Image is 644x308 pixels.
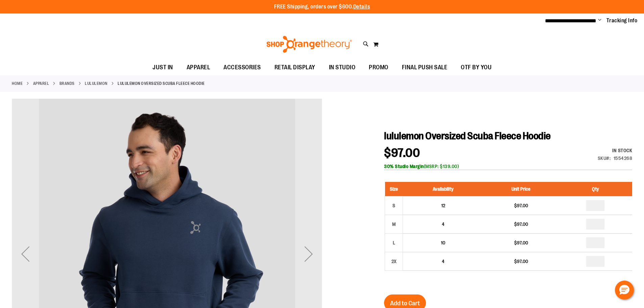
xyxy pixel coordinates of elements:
span: ACCESSORIES [223,60,261,75]
div: S [389,200,399,211]
span: 12 [441,203,445,208]
div: $97.00 [486,239,555,246]
span: 4 [442,259,445,264]
a: IN STUDIO [322,60,362,75]
a: ACCESSORIES [217,60,268,75]
button: Hello, have a question? Let’s chat. [615,281,634,300]
strong: lululemon Oversized Scuba Fleece Hoodie [118,80,205,87]
span: FINAL PUSH SALE [402,60,448,75]
span: OTF BY YOU [461,60,492,75]
div: L [389,238,399,248]
div: $97.00 [486,258,555,265]
span: RETAIL DISPLAY [275,60,315,75]
span: 4 [442,221,445,227]
div: Availability [598,147,633,154]
a: lululemon [85,80,108,87]
strong: SKU [598,156,611,161]
a: JUST IN [146,60,180,75]
p: FREE Shipping, orders over $600. [274,3,370,11]
th: Unit Price [483,182,558,196]
div: $97.00 [486,221,555,228]
th: Availability [403,182,483,196]
img: Shop Orangetheory [265,36,353,53]
a: PROMO [362,60,395,75]
a: APPAREL [180,60,217,75]
span: 10 [441,240,445,245]
div: In stock [598,147,633,154]
span: APPAREL [187,60,210,75]
a: Details [353,4,370,10]
a: APPAREL [33,80,49,87]
a: Home [12,80,23,87]
th: Qty [559,182,632,196]
div: 2X [389,256,399,266]
a: BRANDS [59,80,75,87]
div: (MSRP: $139.00) [384,163,632,170]
a: OTF BY YOU [454,60,498,75]
div: $97.00 [486,202,555,209]
button: Account menu [598,17,601,24]
b: 30% Studio Margin [384,164,424,169]
a: FINAL PUSH SALE [395,60,454,75]
th: Size [385,182,403,196]
div: M [389,219,399,229]
div: 1554268 [614,155,633,162]
span: Add to Cart [390,300,420,307]
span: $97.00 [384,146,420,160]
a: Tracking Info [606,17,638,24]
span: PROMO [369,60,388,75]
span: IN STUDIO [329,60,356,75]
span: JUST IN [152,60,173,75]
a: RETAIL DISPLAY [268,60,322,75]
span: lululemon Oversized Scuba Fleece Hoodie [384,130,551,142]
